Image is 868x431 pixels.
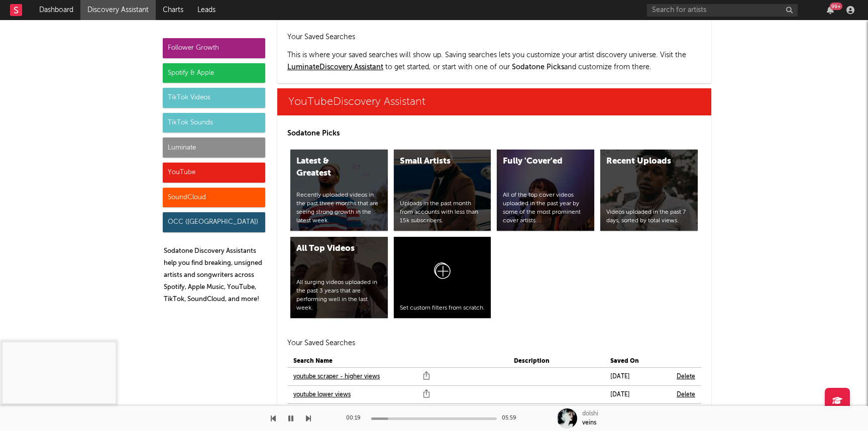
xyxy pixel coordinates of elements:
td: [DATE] [604,386,671,404]
div: Spotify & Apple [163,63,265,83]
span: Sodatone Picks [512,64,564,71]
a: youtube lower views [293,389,351,401]
a: YouTubeDiscovery Assistant [277,88,711,115]
a: Latest & GreatestRecently uploaded videos in the past three months that are seeing strong growth ... [290,150,388,231]
div: Uploads in the past month from accounts with less than 15k subscribers. [400,200,485,225]
input: Search for artists [647,4,798,17]
div: Recently uploaded videos in the past three months that are seeing strong growth in the latest week. [296,191,382,225]
td: Delete [671,368,701,386]
h2: Your Saved Searches [287,337,701,349]
div: 99 + [830,3,842,10]
td: Delete [671,386,701,404]
div: SoundCloud [163,188,265,208]
a: LuminateDiscovery Assistant [287,64,383,71]
div: Follower Growth [163,38,265,58]
div: 00:19 [346,412,366,424]
td: Delete [671,404,701,422]
th: Description [508,355,604,368]
div: Videos uploaded in the past 7 days, sorted by total views. [606,208,692,225]
td: [DATE] [604,368,671,386]
div: Small Artists [400,156,468,168]
div: Fully 'Cover'ed [503,156,571,168]
p: This is where your saved searches will show up. Saving searches lets you customize your artist di... [287,49,701,73]
td: [DATE] [604,404,671,422]
div: Latest & Greatest [296,156,365,180]
a: Set custom filters from scratch. [394,237,491,318]
div: dolshi [582,409,598,418]
th: Saved On [604,355,671,368]
h2: Your Saved Searches [287,31,701,43]
a: Fully 'Cover'edAll of the top cover videos uploaded in the past year by some of the most prominen... [497,150,594,231]
div: OCC ([GEOGRAPHIC_DATA]) [163,212,265,232]
div: All of the top cover videos uploaded in the past year by some of the most prominent cover artists. [503,191,588,225]
div: Luminate [163,137,265,158]
div: 05:59 [502,412,522,424]
a: youtube scraper - higher views [293,371,380,383]
a: Recent UploadsVideos uploaded in the past 7 days, sorted by total views. [600,150,698,231]
div: Set custom filters from scratch. [400,304,485,313]
a: All Top VideosAll surging videos uploaded in the past 3 years that are performing well in the las... [290,237,388,318]
p: Sodatone Discovery Assistants help you find breaking, unsigned artists and songwriters across Spo... [164,245,265,306]
button: 99+ [827,6,834,14]
th: Search Name [287,355,508,368]
div: Recent Uploads [606,156,675,168]
div: All surging videos uploaded in the past 3 years that are performing well in the last week. [296,278,382,312]
div: TikTok Sounds [163,113,265,133]
div: TikTok Videos [163,88,265,108]
a: Small ArtistsUploads in the past month from accounts with less than 15k subscribers. [394,150,491,231]
div: YouTube [163,163,265,183]
div: veins [582,418,596,427]
p: Sodatone Picks [287,127,701,139]
div: All Top Videos [296,243,365,255]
